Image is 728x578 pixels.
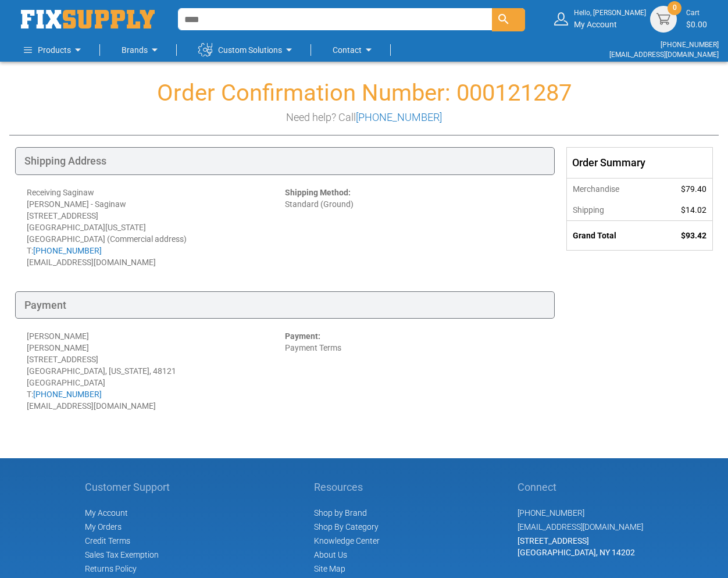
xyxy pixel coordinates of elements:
[686,20,707,29] span: $0.00
[85,564,137,573] a: Returns Policy
[314,550,347,559] a: About Us
[574,8,646,18] small: Hello, [PERSON_NAME]
[681,205,706,215] span: $14.02
[21,10,155,28] a: store logo
[333,38,376,62] a: Contact
[609,51,719,59] a: [EMAIL_ADDRESS][DOMAIN_NAME]
[518,481,643,493] h5: Connect
[574,8,646,30] div: My Account
[285,331,320,341] strong: Payment:
[314,522,379,531] a: Shop By Category
[85,508,128,518] span: My Account
[567,148,712,178] div: Order Summary
[285,187,543,268] div: Standard (Ground)
[518,536,635,557] span: [STREET_ADDRESS] [GEOGRAPHIC_DATA], NY 14202
[33,390,102,399] a: [PHONE_NUMBER]
[9,112,719,123] h3: Need help? Call
[24,38,85,62] a: Products
[9,80,719,106] h1: Order Confirmation Number: 000121287
[573,231,616,240] strong: Grand Total
[85,536,130,545] span: Credit Terms
[567,199,655,221] th: Shipping
[518,522,643,531] a: [EMAIL_ADDRESS][DOMAIN_NAME]
[15,291,555,319] div: Payment
[285,330,543,412] div: Payment Terms
[27,187,285,268] div: Receiving Saginaw [PERSON_NAME] - Saginaw [STREET_ADDRESS] [GEOGRAPHIC_DATA][US_STATE] [GEOGRAPHI...
[85,550,159,559] span: Sales Tax Exemption
[673,3,677,13] span: 0
[314,564,345,573] a: Site Map
[15,147,555,175] div: Shipping Address
[356,111,442,123] a: [PHONE_NUMBER]
[33,246,102,255] a: [PHONE_NUMBER]
[314,536,380,545] a: Knowledge Center
[314,508,367,518] a: Shop by Brand
[85,481,176,493] h5: Customer Support
[122,38,162,62] a: Brands
[686,8,707,18] small: Cart
[314,481,380,493] h5: Resources
[27,330,285,412] div: [PERSON_NAME] [PERSON_NAME] [STREET_ADDRESS] [GEOGRAPHIC_DATA], [US_STATE], 48121 [GEOGRAPHIC_DAT...
[21,10,155,28] img: Fix Industrial Supply
[567,178,655,199] th: Merchandise
[681,184,706,194] span: $79.40
[661,41,719,49] a: [PHONE_NUMBER]
[285,188,351,197] strong: Shipping Method:
[85,522,122,531] span: My Orders
[198,38,296,62] a: Custom Solutions
[518,508,584,518] a: [PHONE_NUMBER]
[681,231,706,240] span: $93.42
